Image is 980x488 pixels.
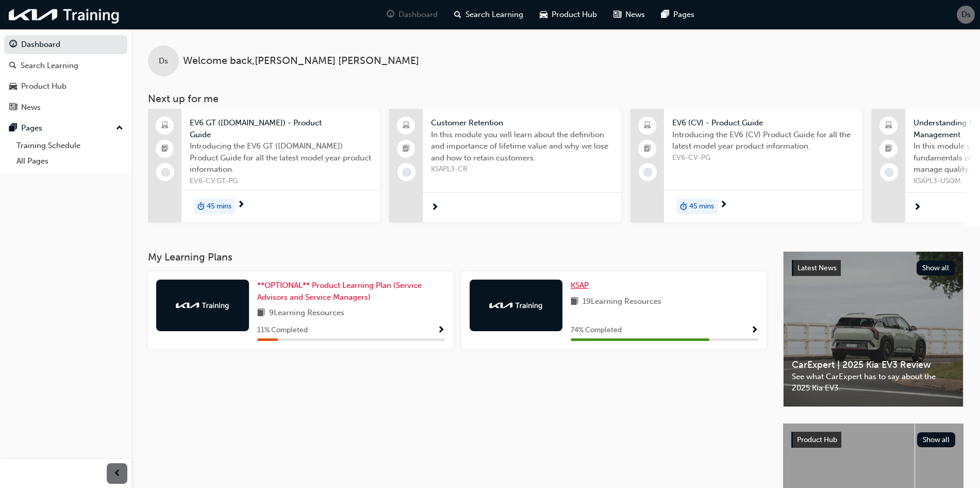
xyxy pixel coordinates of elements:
span: In this module you will learn about the definition and importance of lifetime value and why we lo... [431,129,613,164]
span: booktick-icon [885,142,892,156]
h3: My Learning Plans [148,251,767,263]
span: **OPTIONAL** Product Learning Plan (Service Advisors and Service Managers) [257,281,422,302]
a: search-iconSearch Learning [446,4,531,25]
span: booktick-icon [644,142,651,156]
a: EV6 GT ([DOMAIN_NAME]) - Product GuideIntroducing the EV6 GT ([DOMAIN_NAME]) Product Guide for al... [148,109,380,222]
span: duration-icon [197,200,205,213]
span: 45 mins [207,201,231,213]
a: All Pages [12,153,127,169]
button: Show Progress [751,324,758,337]
span: Customer Retention [431,117,613,129]
span: 74 % Completed [571,324,622,336]
span: KSAPL3-CR [431,164,613,175]
a: EV6 (CV) - Product GuideIntroducing the EV6 (CV) Product Guide for all the latest model year prod... [630,109,862,222]
span: news-icon [613,8,621,21]
span: Show Progress [437,326,445,335]
span: pages-icon [661,8,669,21]
a: Training Schedule [12,138,127,154]
span: book-icon [257,307,265,320]
span: News [625,9,645,21]
a: **OPTIONAL** Product Learning Plan (Service Advisors and Service Managers) [257,280,445,303]
span: next-icon [431,203,439,213]
a: Search Learning [4,56,127,75]
span: 19 Learning Resources [583,296,661,308]
span: CarExpert | 2025 Kia EV3 Review [792,359,955,371]
div: News [21,102,41,113]
span: learningRecordVerb_NONE-icon [643,168,653,177]
span: Product Hub [552,9,597,21]
span: Product Hub [797,435,837,444]
span: learningRecordVerb_NONE-icon [402,168,411,177]
a: car-iconProduct Hub [531,4,605,25]
img: kia-training [488,300,544,311]
span: 45 mins [689,201,714,213]
span: up-icon [116,122,123,135]
span: Pages [673,9,694,21]
a: Latest NewsShow allCarExpert | 2025 Kia EV3 ReviewSee what CarExpert has to say about the 2025 Ki... [783,251,964,407]
span: Ds [159,55,168,67]
span: laptop-icon [885,119,892,133]
span: laptop-icon [403,119,410,133]
span: Introducing the EV6 (CV) Product Guide for all the latest model year product information. [672,129,854,152]
span: Dashboard [398,9,438,21]
span: booktick-icon [403,142,410,156]
span: news-icon [9,103,17,112]
a: pages-iconPages [653,4,703,25]
img: kia-training [5,4,124,25]
span: Latest News [798,264,837,272]
button: Pages [4,119,127,138]
span: EV6-CV-PG [672,152,854,164]
span: Search Learning [466,9,523,21]
span: book-icon [571,296,578,308]
span: EV6-CV.GT-PG [190,175,372,187]
span: Show Progress [751,326,758,335]
span: Welcome back , [PERSON_NAME] [PERSON_NAME] [183,55,419,67]
a: Product Hub [4,77,127,96]
span: laptop-icon [644,119,651,133]
span: KSAP [571,281,589,290]
a: Customer RetentionIn this module you will learn about the definition and importance of lifetime v... [389,109,621,222]
img: kia-training [174,300,231,311]
span: guage-icon [9,40,17,50]
div: Product Hub [21,80,67,92]
div: Pages [21,122,42,134]
span: search-icon [9,61,16,71]
a: KSAP [571,280,593,291]
span: EV6 GT ([DOMAIN_NAME]) - Product Guide [190,117,372,140]
span: laptop-icon [161,119,169,133]
span: Introducing the EV6 GT ([DOMAIN_NAME]) Product Guide for all the latest model year product inform... [190,140,372,175]
span: See what CarExpert has to say about the 2025 Kia EV3. [792,371,955,394]
span: learningRecordVerb_NONE-icon [885,168,894,177]
a: news-iconNews [605,4,653,25]
span: search-icon [454,8,461,21]
span: car-icon [540,8,547,21]
span: pages-icon [9,124,17,133]
span: guage-icon [387,8,394,21]
span: booktick-icon [161,142,169,156]
span: next-icon [720,201,727,210]
button: Show all [917,432,956,447]
div: Search Learning [21,60,78,72]
span: 9 Learning Resources [269,307,344,320]
button: Show Progress [437,324,445,337]
button: Ds [957,6,975,24]
span: EV6 (CV) - Product Guide [672,117,854,129]
span: Ds [961,9,971,21]
span: duration-icon [680,200,687,213]
a: News [4,98,127,117]
span: next-icon [237,201,245,210]
button: DashboardSearch LearningProduct HubNews [4,33,127,119]
span: learningRecordVerb_NONE-icon [161,168,170,177]
span: 11 % Completed [257,324,308,336]
button: Show all [917,261,955,275]
a: Dashboard [4,35,127,54]
a: Product HubShow all [791,432,955,448]
span: car-icon [9,82,17,91]
h3: Next up for me [131,93,980,105]
a: guage-iconDashboard [378,4,446,25]
span: prev-icon [113,467,121,480]
span: next-icon [913,203,921,213]
a: Latest NewsShow all [792,260,955,276]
